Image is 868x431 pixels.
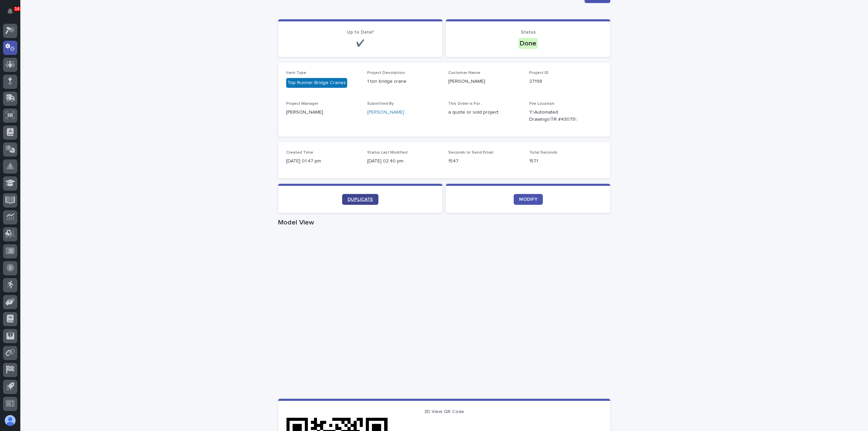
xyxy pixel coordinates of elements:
span: Status Last Modified [367,151,408,155]
p: ✔️ [286,39,434,47]
span: Project Description [367,71,405,75]
h1: Model View [278,218,610,227]
div: Top Runner Bridge Cranes [286,78,347,88]
span: File Location [529,102,554,106]
p: [DATE] 01:47 pm [286,158,359,165]
p: 1547 [448,158,521,165]
span: Submitted By [367,102,394,106]
p: [PERSON_NAME] [448,78,521,85]
span: Item Type [286,71,306,75]
p: [PERSON_NAME] [286,109,359,116]
span: Status [521,30,536,35]
button: users-avatar [3,413,17,428]
span: This Order is For... [448,102,483,106]
p: 14 [15,6,19,11]
span: Project ID [529,71,549,75]
div: Done [518,38,538,49]
span: Created Time [286,151,313,155]
a: [PERSON_NAME] [367,109,404,116]
p: [DATE] 02:40 pm [367,158,440,165]
span: Project Manager [286,102,318,106]
iframe: Model View [278,229,610,399]
p: 1 ton bridge crane [367,78,440,85]
span: Customer Name [448,71,480,75]
div: Notifications14 [8,8,17,19]
a: DUPLICATE [342,194,378,205]
span: Total Seconds [529,151,557,155]
button: Notifications [3,4,17,18]
p: 1571 [529,158,602,165]
p: a quote or sold project [448,109,521,116]
span: 3D View QR Code [424,409,464,414]
: Y:\Automated Drawings\TR #43075\ [529,109,586,123]
span: MODIFY [519,197,537,202]
a: MODIFY [514,194,543,205]
span: Up to Date? [347,30,374,35]
span: Seconds to Send Email [448,151,493,155]
p: 27198 [529,78,602,85]
span: DUPLICATE [348,197,373,202]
